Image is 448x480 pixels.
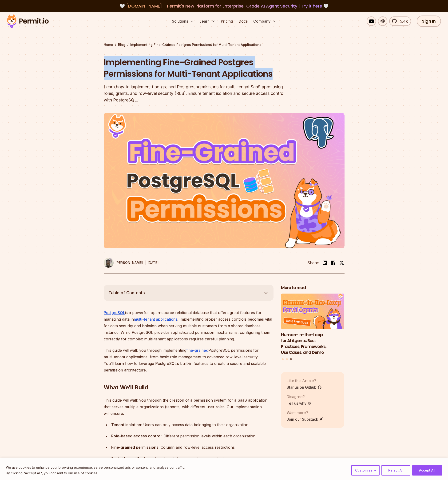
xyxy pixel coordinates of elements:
[6,470,185,476] p: By clicking "Accept All", you consent to our use of cookies.
[111,455,274,462] div: : A system that grows with your application
[237,16,250,26] a: Docs
[287,394,312,399] p: Disagree?
[104,42,113,47] a: Home
[287,378,322,383] p: Like this Article?
[397,18,408,24] span: 5.4k
[381,465,410,476] button: Reject All
[251,16,278,26] button: Company
[104,113,345,248] img: Implementing Fine-Grained Postgres Permissions for Multi-Tenant Applications
[104,56,284,80] h1: Implementing Fine-Grained Postgres Permissions for Multi-Tenant Applications
[322,260,328,266] img: linkedin
[281,294,345,329] img: Human-in-the-Loop for AI Agents: Best Practices, Frameworks, Use Cases, and Demo
[111,422,141,427] strong: Tenant isolation
[126,3,322,9] span: [DOMAIN_NAME] - Permit's New Platform for Enterprise-Grade AI Agent Security |
[281,294,345,355] li: 3 of 3
[282,358,284,360] button: Go to slide 1
[389,16,411,26] a: 5.4k
[170,16,196,26] button: Solutions
[281,294,345,361] div: Posts
[108,290,145,296] span: Table of Contents
[281,332,345,355] h3: Human-in-the-Loop for AI Agents: Best Practices, Frameworks, Use Cases, and Demo
[307,260,319,266] li: Share:
[104,347,274,373] p: This guide will walk you through implementing PostgreSQL permissions for multi-tenant application...
[281,294,345,355] a: Human-in-the-Loop for AI Agents: Best Practices, Frameworks, Use Cases, and DemoHuman-in-the-Loop...
[111,456,152,461] strong: Scalable architecture
[104,309,274,342] p: is a powerful, open-source relational database that offers great features for managing data in . ...
[11,3,437,9] div: 🤍 🤍
[104,397,274,417] p: This guide will walk you through the creation of a permission system for a SaaS application that ...
[118,42,125,47] a: Blog
[148,261,159,265] time: [DATE]
[104,258,114,268] img: Uma Victor
[287,400,312,406] a: Tell us why
[186,348,208,353] a: fine-grained
[301,3,322,9] a: Try it here
[115,260,143,265] p: [PERSON_NAME]
[104,42,345,47] div: / /
[330,260,336,266] img: facebook
[104,84,284,103] div: Learn how to implement fine-grained Postgres permissions for multi-tenant SaaS apps using roles, ...
[111,444,274,451] div: : Column and row-level access restrictions
[111,445,159,450] strong: Fine-grained permissions
[104,285,274,301] button: Table of Contents
[287,410,323,415] p: Want more?
[286,358,288,360] button: Go to slide 2
[339,260,344,265] img: twitter
[290,358,292,360] button: Go to slide 3
[145,260,146,266] div: |
[6,465,185,470] p: We use cookies to enhance your browsing experience, serve personalized ads or content, and analyz...
[104,365,274,391] h2: What We’ll Build
[219,16,235,26] a: Pricing
[5,13,51,29] img: Permit logo
[281,285,345,291] h2: More to read
[198,16,217,26] button: Learn
[417,16,441,27] a: Sign In
[111,434,161,438] strong: Role-based access control
[287,384,322,390] a: Star us on Github
[287,416,323,422] a: Join our Substack
[104,310,125,315] a: PostgreSQL
[351,465,380,476] button: Customize
[111,421,274,428] div: : Users can only access data belonging to their organization
[111,433,274,439] div: : Different permission levels within each organization
[412,465,442,476] button: Accept All
[134,317,177,322] a: multi-tenant applications
[104,258,143,268] a: [PERSON_NAME]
